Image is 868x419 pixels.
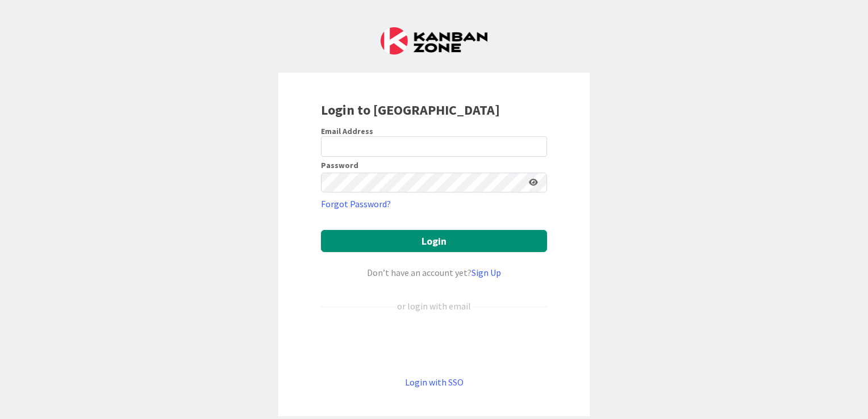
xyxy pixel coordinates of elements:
[315,332,553,357] iframe: Sign in with Google Button
[394,299,474,313] div: or login with email
[321,101,500,119] b: Login to [GEOGRAPHIC_DATA]
[321,126,373,136] label: Email Address
[321,230,547,252] button: Login
[321,197,391,211] a: Forgot Password?
[381,27,487,55] img: Kanban Zone
[321,266,547,279] div: Don’t have an account yet?
[471,267,501,278] a: Sign Up
[321,161,358,169] label: Password
[405,376,464,388] a: Login with SSO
